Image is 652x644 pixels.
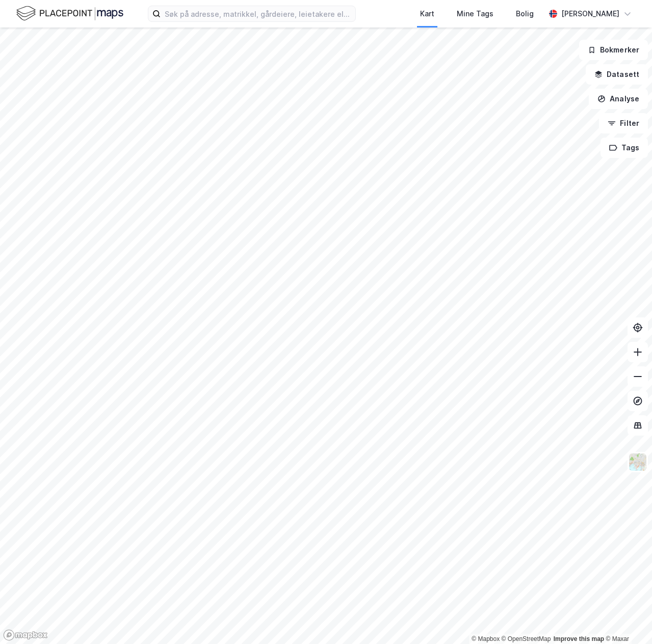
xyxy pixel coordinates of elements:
[420,8,434,20] div: Kart
[16,5,123,22] img: logo.f888ab2527a4732fd821a326f86c7f29.svg
[516,8,534,20] div: Bolig
[554,635,604,642] a: Improve this map
[601,138,648,158] button: Tags
[601,595,652,644] iframe: Chat Widget
[3,629,48,641] a: Mapbox homepage
[502,635,551,642] a: OpenStreetMap
[601,595,652,644] div: Kontrollprogram for chat
[561,8,619,20] div: [PERSON_NAME]
[589,89,648,109] button: Analyse
[579,40,648,60] button: Bokmerker
[472,635,500,642] a: Mapbox
[586,64,648,85] button: Datasett
[599,113,648,133] button: Filter
[161,6,355,21] input: Søk på adresse, matrikkel, gårdeiere, leietakere eller personer
[457,8,493,20] div: Mine Tags
[628,452,647,472] img: Z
